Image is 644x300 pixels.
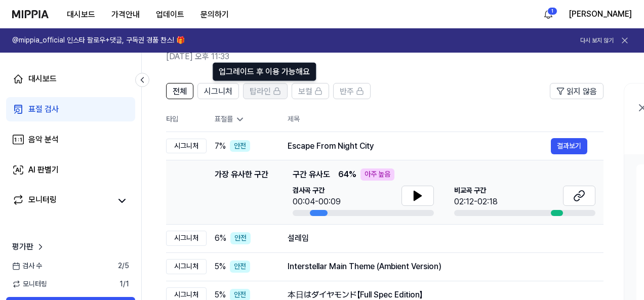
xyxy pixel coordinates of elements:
[215,232,226,244] span: 6 %
[6,158,135,182] a: AI 판별기
[173,85,187,98] span: 전체
[551,138,587,154] button: 결과보기
[166,107,207,132] th: 타입
[454,196,498,208] div: 02:12-02:18
[293,186,341,196] span: 검사곡 구간
[192,5,237,25] button: 문의하기
[166,51,566,63] h2: [DATE] 오후 11:33
[569,8,632,20] button: [PERSON_NAME]
[215,261,226,273] span: 5 %
[230,140,250,152] div: 안전
[148,5,192,25] button: 업데이트
[333,83,371,99] button: 반주
[567,85,597,98] span: 읽지 않음
[580,36,614,45] button: 다시 보지 않기
[12,35,185,46] h1: @mippia_official 인스타 팔로우+댓글, 구독권 경품 찬스! 🎁
[148,1,192,28] a: 업데이트
[28,134,59,146] div: 음악 분석
[118,261,129,271] span: 2 / 5
[166,259,207,274] div: 시그니처
[230,261,250,273] div: 안전
[298,85,312,98] span: 보컬
[166,139,207,154] div: 시그니처
[12,241,46,253] a: 평가판
[28,194,57,208] div: 모니터링
[28,103,59,115] div: 표절 검사
[215,114,271,124] div: 표절률
[166,83,193,99] button: 전체
[119,279,129,289] span: 1 / 1
[215,140,226,152] span: 7 %
[293,168,330,181] span: 구간 유사도
[215,168,268,216] div: 가장 유사한 구간
[542,8,554,20] img: 알림
[230,232,251,244] div: 안전
[250,85,271,98] span: 탑라인
[292,83,329,99] button: 보컬
[197,83,239,99] button: 시그니처
[288,232,587,244] div: 설레임
[12,194,111,208] a: 모니터링
[12,261,42,271] span: 검사 수
[6,67,135,91] a: 대시보드
[288,107,603,132] th: 제목
[288,140,551,152] div: Escape From Night City
[550,83,603,99] button: 읽지 않음
[6,127,135,152] a: 음악 분석
[204,85,232,98] span: 시그니처
[12,279,47,289] span: 모니터링
[28,164,59,176] div: AI 판별기
[288,261,587,273] div: Interstellar Main Theme (Ambient Version)
[59,5,103,25] button: 대시보드
[12,241,33,253] span: 평가판
[340,85,354,98] span: 반주
[338,168,356,181] span: 64 %
[547,7,557,15] div: 1
[28,73,57,85] div: 대시보드
[103,5,148,25] button: 가격안내
[12,10,49,18] img: logo
[243,83,288,99] button: 탑라인
[540,6,556,22] button: 알림1
[360,168,394,181] div: 아주 높음
[454,186,498,196] span: 비교곡 구간
[212,62,316,81] div: 업그레이드 후 이용 가능해요
[166,231,207,246] div: 시그니처
[6,97,135,121] a: 표절 검사
[293,196,341,208] div: 00:04-00:09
